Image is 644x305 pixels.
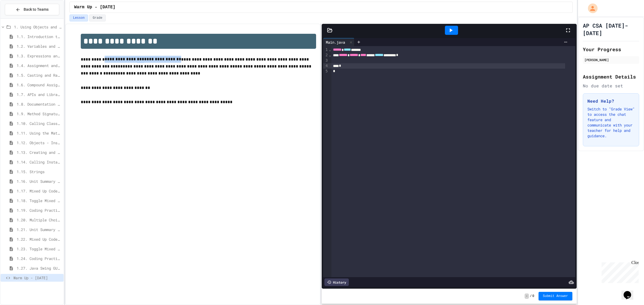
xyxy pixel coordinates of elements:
span: 1.14. Calling Instance Methods [17,159,61,165]
span: / [530,294,532,298]
span: Back to Teams [24,7,49,12]
span: Warm Up - [DATE] [13,275,61,281]
span: Fold line [328,47,331,52]
button: Submit Answer [539,292,572,300]
span: 1.5. Casting and Ranges of Values [17,72,61,78]
button: Back to Teams [5,4,59,15]
button: Grade [89,14,106,21]
h2: Assignment Details [583,73,639,80]
div: 5 [323,69,328,74]
span: 1.17. Mixed Up Code Practice 1.1-1.6 [17,188,61,194]
span: 1.12. Objects - Instances of Classes [17,140,61,146]
span: 0 [532,294,534,298]
span: 1.18. Toggle Mixed Up or Write Code Practice 1.1-1.6 [17,198,61,203]
span: 1.20. Multiple Choice Exercises for Unit 1a (1.1-1.6) [17,217,61,223]
p: Switch to "Grade View" to access the chat feature and communicate with your teacher for help and ... [587,106,635,139]
div: 4 [323,63,328,69]
div: Main.java [323,38,354,46]
span: Submit Answer [543,294,568,298]
div: 1 [323,47,328,53]
span: 1.7. APIs and Libraries [17,92,61,97]
h3: Need Help? [587,98,635,104]
h2: Your Progress [583,46,639,53]
div: [PERSON_NAME] [584,57,638,62]
span: 1.21. Unit Summary 1b (1.7-1.15) [17,227,61,232]
span: 1.27. Java Swing GUIs (optional) [17,265,61,271]
button: Lesson [69,14,88,21]
iframe: chat widget [621,284,639,300]
span: 1.2. Variables and Data Types [17,43,61,49]
span: - [525,293,529,299]
span: 1. Using Objects and Methods [14,24,61,30]
div: 3 [323,58,328,63]
span: 1.4. Assignment and Input [17,63,61,68]
span: 1.11. Using the Math Class [17,130,61,136]
span: Fold line [328,53,331,57]
span: 1.16. Unit Summary 1a (1.1-1.6) [17,178,61,184]
span: 1.22. Mixed Up Code Practice 1b (1.7-1.15) [17,236,61,242]
div: Chat with us now!Close [2,2,37,34]
span: Warm Up - [DATE] [74,4,115,10]
span: 1.3. Expressions and Output [New] [17,53,61,59]
span: 1.9. Method Signatures [17,111,61,117]
div: 2 [323,53,328,58]
div: No due date set [583,83,639,89]
span: 1.1. Introduction to Algorithms, Programming, and Compilers [17,34,61,39]
span: 1.8. Documentation with Comments and Preconditions [17,101,61,107]
iframe: chat widget [599,260,639,283]
div: Main.java [323,39,348,45]
span: 1.24. Coding Practice 1b (1.7-1.15) [17,256,61,261]
span: 1.13. Creating and Initializing Objects: Constructors [17,150,61,155]
span: 1.10. Calling Class Methods [17,121,61,126]
span: 1.15. Strings [17,169,61,174]
span: 1.23. Toggle Mixed Up or Write Code Practice 1b (1.7-1.15) [17,246,61,252]
div: My Account [582,2,599,14]
div: History [324,278,349,286]
span: 1.6. Compound Assignment Operators [17,82,61,88]
h1: AP CSA [DATE]-[DATE] [583,22,639,37]
span: 1.19. Coding Practice 1a (1.1-1.6) [17,207,61,213]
